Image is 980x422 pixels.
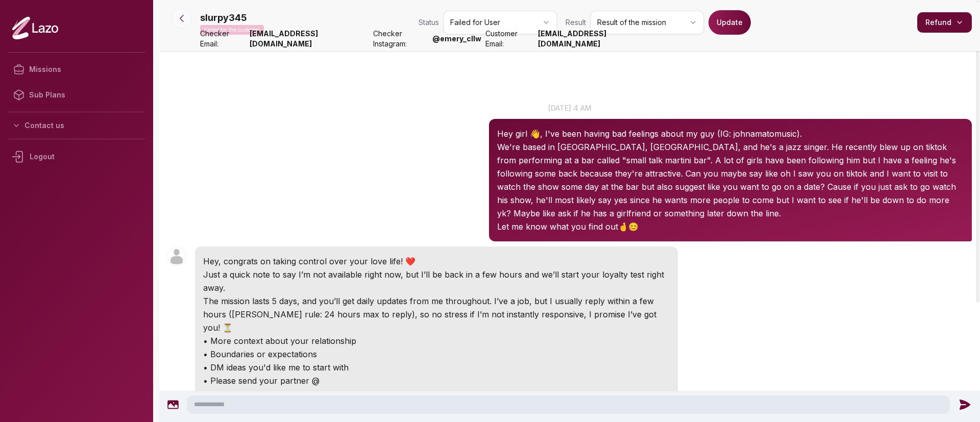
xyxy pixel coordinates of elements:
button: Update [708,10,751,35]
span: Status [419,17,439,28]
p: The mission lasts 5 days, and you’ll get daily updates from me throughout. I’ve a job, but I usua... [203,294,670,334]
span: Checker Email: [200,29,246,49]
p: Just a quick note to say I’m not available right now, but I’ll be back in a few hours and we’ll s... [203,268,670,294]
div: Logout [8,143,145,170]
button: Refund [917,12,972,33]
p: Let’s find out 👀 [203,387,670,401]
strong: [EMAIL_ADDRESS][DOMAIN_NAME] [538,29,657,49]
img: User avatar [167,247,186,266]
strong: [EMAIL_ADDRESS][DOMAIN_NAME] [250,29,369,49]
p: • Boundaries or expectations [203,347,670,361]
p: Failed for the customer [200,25,264,35]
p: • DM ideas you'd like me to start with [203,361,670,374]
p: Hey, congrats on taking control over your love life! ❤️ [203,255,670,268]
span: Customer Email: [485,29,533,49]
p: slurpy345 [200,11,247,25]
span: Checker Instagram: [373,29,428,49]
p: We're based in [GEOGRAPHIC_DATA], [GEOGRAPHIC_DATA], and he's a jazz singer. He recently blew up ... [497,140,964,220]
span: Result [566,17,586,28]
p: Let me know what you find out🤞😊 [497,220,964,233]
a: Sub Plans [8,82,145,108]
p: Hey girl 👋, I've been having bad feelings about my guy (IG: johnamatomusic). [497,127,964,140]
p: • More context about your relationship [203,334,670,347]
a: Missions [8,57,145,82]
p: [DATE] 4 am [159,103,980,113]
button: Contact us [8,116,145,135]
strong: @ emery_cllw [432,34,481,44]
p: • Please send your partner @ [203,374,670,387]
